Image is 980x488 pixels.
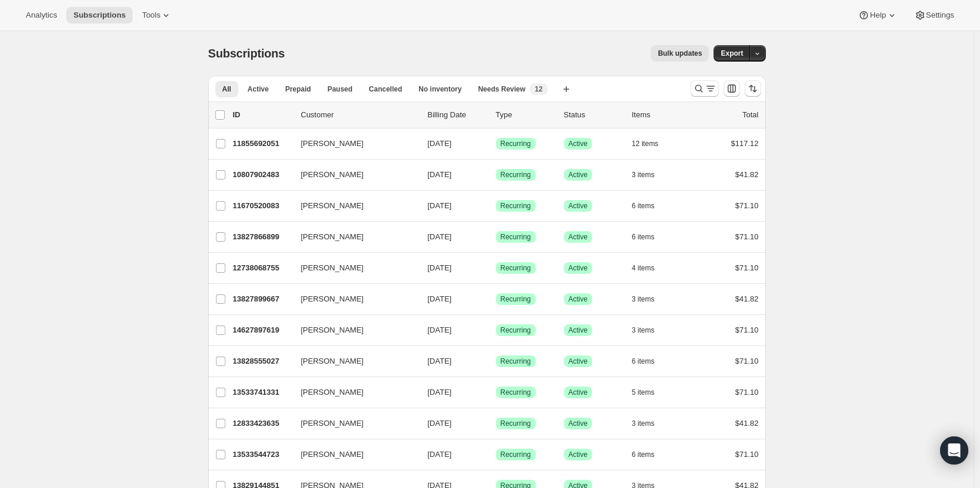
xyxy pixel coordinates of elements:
[632,170,655,179] span: 3 items
[301,109,418,121] p: Customer
[569,201,588,211] span: Active
[428,109,486,121] p: Billing Date
[301,418,364,429] span: [PERSON_NAME]
[233,446,759,463] div: 13533544723[PERSON_NAME][DATE]SuccessRecurringSuccessActive6 items$71.10
[632,135,671,152] button: 12 items
[294,290,411,309] button: [PERSON_NAME]
[233,353,759,370] div: 13828555027[PERSON_NAME][DATE]SuccessRecurringSuccessActive6 items$71.10
[569,170,588,179] span: Active
[632,353,668,370] button: 6 items
[428,139,452,148] span: [DATE]
[501,419,531,428] span: Recurring
[632,322,668,338] button: 3 items
[301,449,364,460] span: [PERSON_NAME]
[735,232,759,241] span: $71.10
[327,84,353,94] span: Paused
[248,84,269,94] span: Active
[501,170,531,179] span: Recurring
[632,198,668,214] button: 6 items
[632,201,655,211] span: 6 items
[428,294,452,303] span: [DATE]
[569,263,588,273] span: Active
[135,7,179,23] button: Tools
[285,84,311,94] span: Prepaid
[428,450,452,459] span: [DATE]
[632,109,691,121] div: Items
[724,80,740,97] button: Customize table column order and visibility
[632,419,655,428] span: 3 items
[428,326,452,334] span: [DATE]
[428,170,452,179] span: [DATE]
[294,196,411,215] button: [PERSON_NAME]
[233,415,759,432] div: 12833423635[PERSON_NAME][DATE]SuccessRecurringSuccessActive3 items$41.82
[496,109,555,121] div: Type
[233,322,759,338] div: 14627897619[PERSON_NAME][DATE]SuccessRecurringSuccessActive3 items$71.10
[735,357,759,365] span: $71.10
[428,388,452,396] span: [DATE]
[632,263,655,273] span: 4 items
[632,450,655,459] span: 6 items
[428,419,452,428] span: [DATE]
[632,229,668,245] button: 6 items
[501,139,531,148] span: Recurring
[233,387,292,398] p: 13533741331
[940,436,968,465] div: Open Intercom Messenger
[735,170,759,179] span: $41.82
[294,228,411,246] button: [PERSON_NAME]
[301,262,364,274] span: [PERSON_NAME]
[26,11,57,20] span: Analytics
[651,45,709,62] button: Bulk updates
[142,11,160,20] span: Tools
[569,294,588,304] span: Active
[233,355,292,367] p: 13828555027
[501,357,531,366] span: Recurring
[535,84,542,94] span: 12
[428,263,452,272] span: [DATE]
[233,293,292,305] p: 13827899667
[632,232,655,242] span: 6 items
[735,388,759,396] span: $71.10
[557,81,576,97] button: Create new view
[294,259,411,277] button: [PERSON_NAME]
[233,324,292,336] p: 14627897619
[745,80,761,97] button: Sort the results
[294,383,411,402] button: [PERSON_NAME]
[569,326,588,335] span: Active
[428,357,452,365] span: [DATE]
[569,139,588,148] span: Active
[301,138,364,150] span: [PERSON_NAME]
[501,294,531,304] span: Recurring
[233,109,292,121] p: ID
[428,232,452,241] span: [DATE]
[632,326,655,335] span: 3 items
[233,418,292,429] p: 12833423635
[569,450,588,459] span: Active
[369,84,403,94] span: Cancelled
[569,419,588,428] span: Active
[294,445,411,464] button: [PERSON_NAME]
[233,198,759,214] div: 11670520083[PERSON_NAME][DATE]SuccessRecurringSuccessActive6 items$71.10
[735,294,759,303] span: $41.82
[294,414,411,433] button: [PERSON_NAME]
[301,355,364,367] span: [PERSON_NAME]
[301,387,364,398] span: [PERSON_NAME]
[233,291,759,307] div: 13827899667[PERSON_NAME][DATE]SuccessRecurringSuccessActive3 items$41.82
[233,262,292,274] p: 12738068755
[731,139,759,148] span: $117.12
[735,263,759,272] span: $71.10
[632,291,668,307] button: 3 items
[632,260,668,276] button: 4 items
[19,7,64,23] button: Analytics
[632,384,668,401] button: 5 items
[569,232,588,242] span: Active
[632,415,668,432] button: 3 items
[501,450,531,459] span: Recurring
[208,47,285,60] span: Subscriptions
[632,139,658,148] span: 12 items
[233,229,759,245] div: 13827866899[PERSON_NAME][DATE]SuccessRecurringSuccessActive6 items$71.10
[632,167,668,183] button: 3 items
[851,7,904,23] button: Help
[294,321,411,340] button: [PERSON_NAME]
[501,263,531,273] span: Recurring
[233,135,759,152] div: 11855692051[PERSON_NAME][DATE]SuccessRecurringSuccessActive12 items$117.12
